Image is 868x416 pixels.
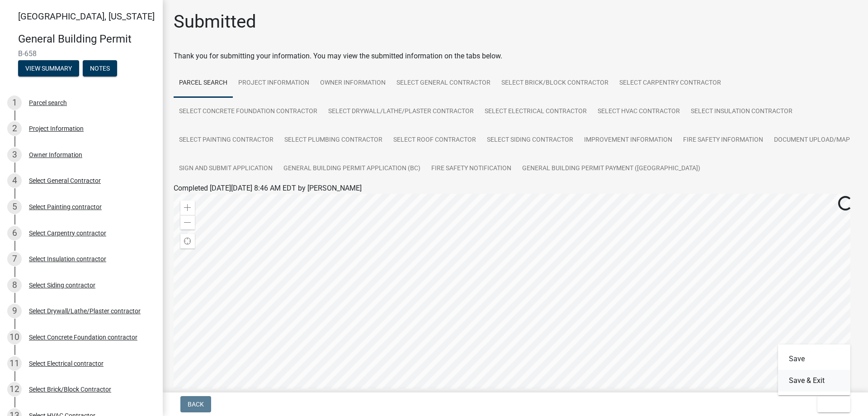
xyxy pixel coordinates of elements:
[83,65,117,72] wm-modal-confirm: Notes
[778,370,850,392] button: Save & Exit
[174,154,278,183] a: Sign and Submit Application
[18,49,145,58] span: B-658
[7,278,22,292] div: 8
[18,33,156,46] h4: General Building Permit
[29,334,137,340] div: Select Concrete Foundation contractor
[18,60,79,77] button: View Summary
[180,396,211,412] button: Back
[7,252,22,266] div: 7
[323,97,479,126] a: Select Drywall/Lathe/Plaster contractor
[391,69,496,98] a: Select General Contractor
[83,60,117,77] button: Notes
[29,360,104,367] div: Select Electrical contractor
[18,65,79,72] wm-modal-confirm: Summary
[278,154,426,183] a: General Building Permit Application (BC)
[180,215,195,230] div: Zoom out
[426,154,517,183] a: Fire Safety Notification
[29,230,106,236] div: Select Carpentry contractor
[592,97,685,126] a: Select HVAC Contractor
[7,96,22,110] div: 1
[7,330,22,344] div: 10
[180,234,195,249] div: Find my location
[7,356,22,371] div: 11
[7,200,22,214] div: 5
[778,344,850,395] div: Exit
[517,154,706,183] a: General Building Permit Payment ([GEOGRAPHIC_DATA])
[174,184,362,192] span: Completed [DATE][DATE] 8:46 AM EDT by [PERSON_NAME]
[388,126,481,155] a: Select Roof contractor
[579,126,678,155] a: Improvement Information
[817,396,850,412] button: Exit
[174,97,323,126] a: Select Concrete Foundation contractor
[174,11,256,33] h1: Submitted
[678,126,769,155] a: Fire Safety Information
[29,308,141,314] div: Select Drywall/Lathe/Plaster contractor
[18,11,155,22] span: [GEOGRAPHIC_DATA], [US_STATE]
[7,173,22,188] div: 4
[233,69,315,98] a: Project Information
[29,204,102,210] div: Select Painting contractor
[496,69,614,98] a: Select Brick/Block Contractor
[7,304,22,318] div: 9
[180,201,195,215] div: Zoom in
[174,51,857,62] div: Thank you for submitting your information. You may view the submitted information on the tabs below.
[7,148,22,162] div: 3
[315,69,391,98] a: Owner Information
[29,100,67,106] div: Parcel search
[685,97,798,126] a: Select Insulation contractor
[29,282,95,288] div: Select Siding contractor
[174,126,279,155] a: Select Painting contractor
[188,401,204,408] span: Back
[479,97,592,126] a: Select Electrical contractor
[29,125,84,132] div: Project Information
[174,69,233,98] a: Parcel search
[825,401,838,408] span: Exit
[778,348,850,370] button: Save
[614,69,726,98] a: Select Carpentry contractor
[29,386,111,392] div: Select Brick/Block Contractor
[7,382,22,397] div: 12
[7,226,22,240] div: 6
[769,126,855,155] a: Document Upload/Map
[29,152,82,158] div: Owner Information
[29,177,101,184] div: Select General Contractor
[279,126,388,155] a: Select Plumbing contractor
[7,121,22,136] div: 2
[481,126,579,155] a: Select Siding contractor
[29,256,106,262] div: Select Insulation contractor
